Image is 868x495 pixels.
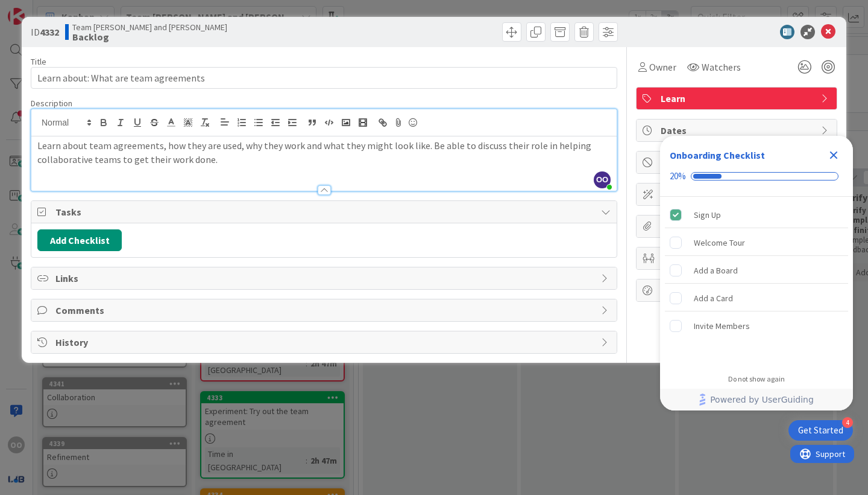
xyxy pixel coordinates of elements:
[694,263,738,278] div: Add a Board
[55,271,595,286] span: Links
[665,257,848,284] div: Add a Board is incomplete.
[660,136,853,410] div: Checklist Container
[694,319,750,333] div: Invite Members
[694,291,733,305] div: Add a Card
[670,148,765,162] div: Onboarding Checklist
[55,303,595,318] span: Comments
[649,60,676,74] span: Owner
[842,417,853,428] div: 4
[710,392,814,407] span: Powered by UserGuiding
[665,202,848,228] div: Sign Up is complete.
[31,98,72,109] span: Description
[40,26,59,38] b: 4332
[31,25,59,39] span: ID
[702,60,741,74] span: Watchers
[72,22,227,32] span: Team [PERSON_NAME] and [PERSON_NAME]
[661,91,815,106] span: Learn
[694,208,721,222] div: Sign Up
[660,197,853,366] div: Checklist items
[37,229,122,251] button: Add Checklist
[665,313,848,339] div: Invite Members is incomplete.
[55,205,595,219] span: Tasks
[25,2,55,16] span: Support
[824,145,843,165] div: Close Checklist
[594,171,611,188] span: OO
[666,389,847,410] a: Powered by UserGuiding
[670,171,843,182] div: Checklist progress: 20%
[665,229,848,256] div: Welcome Tour is incomplete.
[661,123,815,138] span: Dates
[798,424,843,436] div: Get Started
[665,285,848,311] div: Add a Card is incomplete.
[31,67,617,89] input: type card name here...
[72,32,227,42] b: Backlog
[55,335,595,350] span: History
[31,56,46,67] label: Title
[37,139,611,166] p: Learn about team agreements, how they are used, why they work and what they might look like. Be a...
[728,374,785,384] div: Do not show again
[694,235,745,250] div: Welcome Tour
[660,389,853,410] div: Footer
[788,420,853,441] div: Open Get Started checklist, remaining modules: 4
[670,171,686,182] div: 20%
